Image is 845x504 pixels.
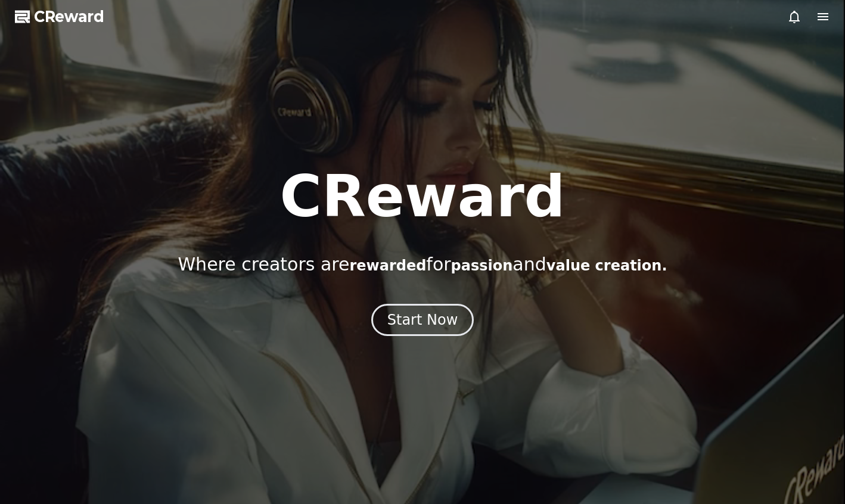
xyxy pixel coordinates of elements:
[349,257,426,274] span: rewarded
[178,254,667,275] p: Where creators are for and
[371,304,474,336] button: Start Now
[546,257,667,274] span: value creation.
[34,7,104,26] span: CReward
[387,310,458,329] div: Start Now
[451,257,513,274] span: passion
[279,168,565,225] h1: CReward
[371,316,474,327] a: Start Now
[15,7,104,26] a: CReward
